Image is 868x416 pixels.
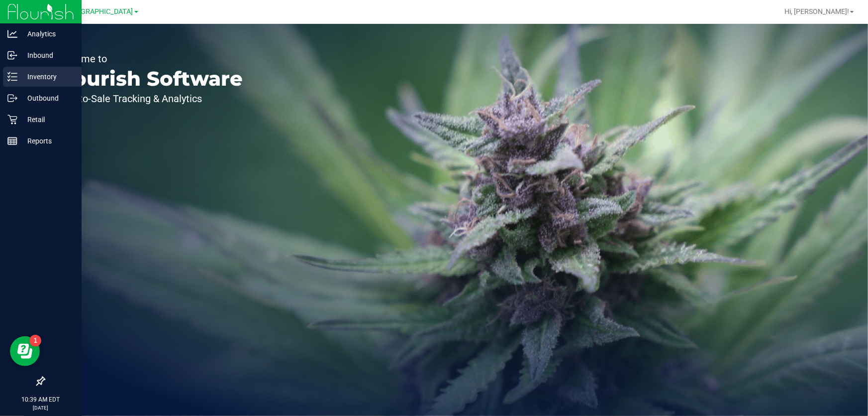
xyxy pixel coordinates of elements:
[17,114,77,126] p: Retail
[17,28,77,40] p: Analytics
[7,115,17,125] inline-svg: Retail
[7,93,17,103] inline-svg: Outbound
[17,71,77,83] p: Inventory
[10,336,40,366] iframe: Resource center
[7,136,17,146] inline-svg: Reports
[4,395,77,404] p: 10:39 AM EDT
[7,72,17,82] inline-svg: Inventory
[17,92,77,104] p: Outbound
[17,49,77,61] p: Inbound
[54,94,243,104] p: Seed-to-Sale Tracking & Analytics
[65,7,133,16] span: [GEOGRAPHIC_DATA]
[7,29,17,39] inline-svg: Analytics
[17,135,77,147] p: Reports
[4,404,77,412] p: [DATE]
[54,69,243,89] p: Flourish Software
[7,50,17,60] inline-svg: Inbound
[784,7,849,15] span: Hi, [PERSON_NAME]!
[29,335,41,347] iframe: Resource center unread badge
[54,54,243,64] p: Welcome to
